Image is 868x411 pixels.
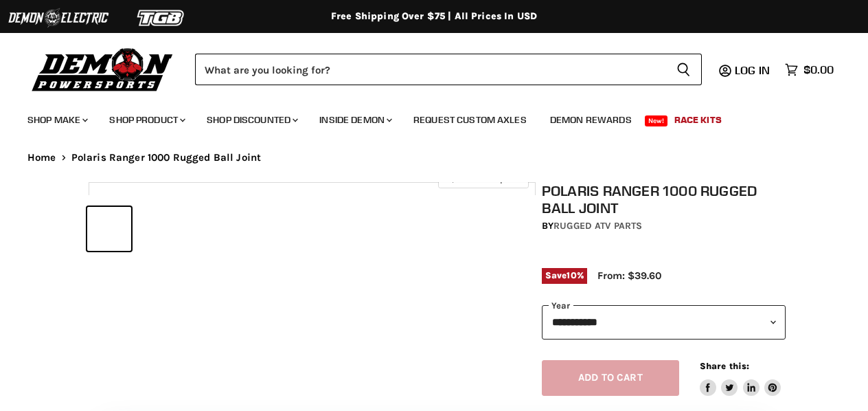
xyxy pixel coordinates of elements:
[700,360,781,397] aside: Share this:
[403,106,537,134] a: Request Custom Axles
[87,207,131,251] button: Polaris Ranger 1000 Rugged Ball Joint thumbnail
[778,60,841,80] a: $0.00
[645,115,668,126] span: New!
[700,361,749,371] span: Share this:
[195,54,665,85] input: Search
[27,45,178,93] img: Demon Powersports
[542,305,786,339] select: year
[729,64,778,76] a: Log in
[542,268,587,283] span: Save %
[735,63,770,77] span: Log in
[597,269,661,282] span: From: $39.60
[110,5,213,31] img: TGB Logo 2
[803,63,834,76] span: $0.00
[553,220,642,232] a: Rugged ATV Parts
[17,106,96,134] a: Shop Make
[567,270,576,280] span: 10
[309,106,400,134] a: Inside Demon
[542,182,786,216] h1: Polaris Ranger 1000 Rugged Ball Joint
[445,173,521,184] span: Click to expand
[7,5,110,31] img: Demon Electric Logo 2
[664,106,732,134] a: Race Kits
[665,54,702,85] button: Search
[540,106,642,134] a: Demon Rewards
[99,106,194,134] a: Shop Product
[196,106,306,134] a: Shop Discounted
[542,219,786,234] div: by
[17,100,830,134] ul: Main menu
[71,152,262,164] span: Polaris Ranger 1000 Rugged Ball Joint
[195,54,702,85] form: Product
[27,152,56,164] a: Home
[135,207,179,251] button: Polaris Ranger 1000 Rugged Ball Joint thumbnail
